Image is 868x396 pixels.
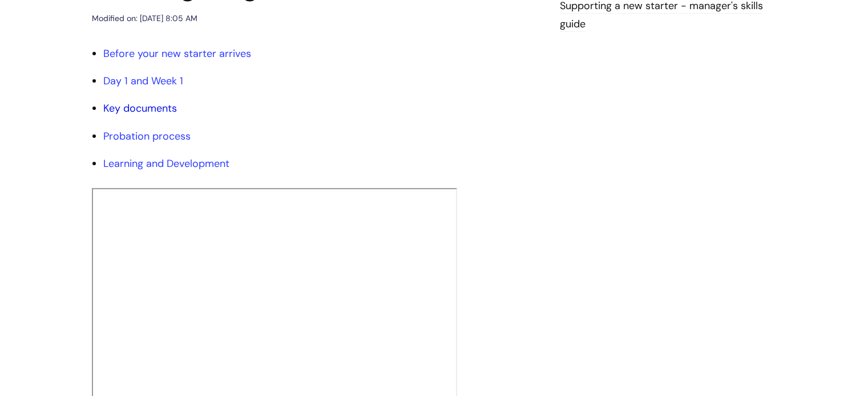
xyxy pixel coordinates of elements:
[103,47,251,60] a: Before your new starter arrives
[103,101,177,115] a: Key documents
[92,11,197,26] div: Modified on: [DATE] 8:05 AM
[103,157,229,170] a: Learning and Development
[103,129,191,143] a: Probation process
[103,74,183,88] a: Day 1 and Week 1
